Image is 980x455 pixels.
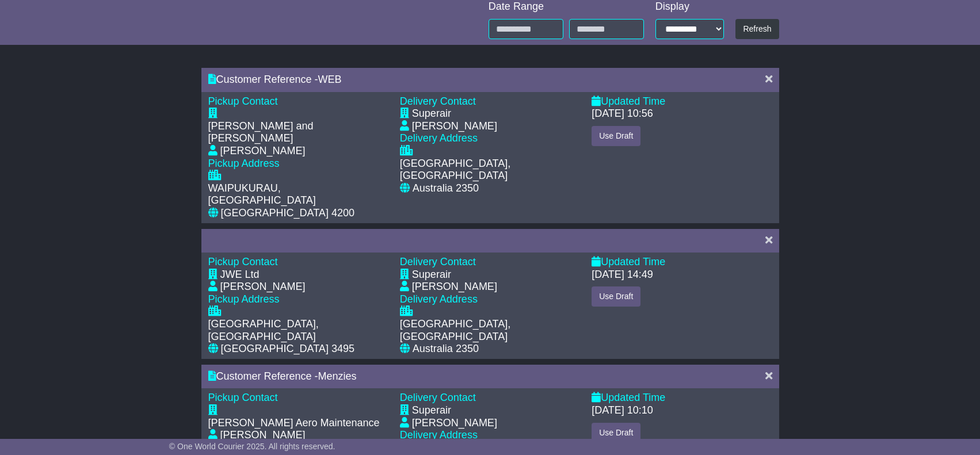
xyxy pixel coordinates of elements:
div: [GEOGRAPHIC_DATA], [GEOGRAPHIC_DATA] [208,318,388,343]
div: [PERSON_NAME] [412,417,497,430]
div: [GEOGRAPHIC_DATA] 4200 [221,207,354,220]
span: Pickup Contact [208,256,278,267]
div: [GEOGRAPHIC_DATA] 3495 [221,343,354,355]
div: [GEOGRAPHIC_DATA], [GEOGRAPHIC_DATA] [400,158,580,182]
div: Display [655,1,724,13]
span: Pickup Contact [208,95,278,107]
span: Delivery Contact [400,256,476,267]
span: Delivery Contact [400,95,476,107]
button: Refresh [735,19,779,39]
div: Updated Time [592,256,772,269]
span: Delivery Address [400,132,478,144]
div: [DATE] 10:56 [592,108,653,120]
span: WEB [318,74,342,85]
div: Updated Time [592,95,772,108]
div: [PERSON_NAME] [220,145,306,158]
div: Superair [412,269,451,281]
div: [PERSON_NAME] and [PERSON_NAME] [208,120,388,145]
div: [PERSON_NAME] [220,429,306,442]
span: Pickup Address [208,158,280,169]
div: Customer Reference - [208,370,754,383]
div: WAIPUKURAU, [GEOGRAPHIC_DATA] [208,182,388,207]
div: Superair [412,108,451,120]
div: [PERSON_NAME] Aero Maintenance [208,417,380,430]
div: Customer Reference - [208,74,754,86]
span: © One World Courier 2025. All rights reserved. [169,442,335,451]
div: Superair [412,404,451,417]
span: Pickup Address [208,293,280,305]
span: Pickup Contact [208,392,278,403]
span: Delivery Address [400,293,478,305]
div: [PERSON_NAME] [412,120,497,133]
div: Australia 2350 [413,182,479,195]
span: Delivery Contact [400,392,476,403]
button: Use Draft [592,126,640,146]
div: [GEOGRAPHIC_DATA], [GEOGRAPHIC_DATA] [400,318,580,343]
div: [DATE] 10:10 [592,404,653,417]
div: Updated Time [592,392,772,404]
div: [DATE] 14:49 [592,269,653,281]
span: Delivery Address [400,429,478,441]
button: Use Draft [592,423,640,443]
div: [PERSON_NAME] [220,281,306,293]
span: Menzies [318,370,357,382]
div: [PERSON_NAME] [412,281,497,293]
button: Use Draft [592,286,640,307]
div: Australia 2350 [413,343,479,355]
div: Date Range [489,1,644,13]
div: JWE Ltd [220,269,260,281]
